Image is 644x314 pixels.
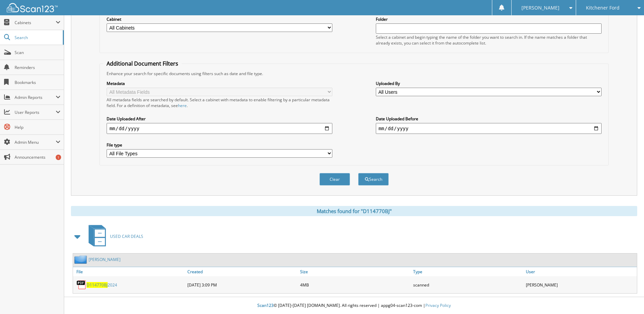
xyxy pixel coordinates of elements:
img: scan123-logo-white.svg [7,3,58,12]
button: Search [358,173,389,186]
label: Folder [376,16,602,22]
div: © [DATE]-[DATE] [DOMAIN_NAME]. All rights reserved | appg04-scan123-com | [64,297,644,314]
span: Bookmarks [15,80,60,85]
span: Reminders [15,65,60,70]
div: 1 [56,155,61,160]
span: Admin Reports [15,94,56,100]
span: [PERSON_NAME] [521,6,559,10]
label: Metadata [107,81,332,86]
div: All metadata fields are searched by default. Select a cabinet with metadata to enable filtering b... [107,97,332,108]
span: Announcements [15,154,60,160]
span: Search [15,35,59,40]
span: D114770BJ [87,282,108,288]
div: Enhance your search for specific documents using filters such as date and file type. [103,71,605,76]
span: User Reports [15,109,56,115]
a: Size [298,267,411,276]
div: Matches found for "D114770BJ" [71,206,637,216]
label: Cabinet [107,16,332,22]
legend: Additional Document Filters [103,60,182,67]
input: start [107,123,332,134]
a: File [73,267,186,276]
label: Date Uploaded Before [376,116,602,122]
a: Privacy Policy [425,302,451,308]
div: 4MB [298,278,411,292]
a: here [178,103,187,108]
label: Uploaded By [376,81,602,86]
a: Type [411,267,524,276]
a: D114770BJ2024 [87,282,117,288]
a: User [524,267,637,276]
div: scanned [411,278,524,292]
label: File type [107,142,332,148]
label: Date Uploaded After [107,116,332,122]
span: Help [15,124,60,130]
div: Select a cabinet and begin typing the name of the folder you want to search in. If the name match... [376,34,602,46]
span: Kitchener Ford [586,6,620,10]
img: folder2.png [74,255,89,264]
a: [PERSON_NAME] [89,257,121,262]
span: USED CAR DEALS [110,233,143,239]
span: Cabinets [15,20,56,25]
span: Admin Menu [15,139,56,145]
a: USED CAR DEALS [85,223,143,250]
span: Scan [15,50,60,55]
input: end [376,123,602,134]
div: [PERSON_NAME] [524,278,637,292]
img: PDF.png [76,280,87,290]
a: Created [186,267,298,276]
div: [DATE] 3:09 PM [186,278,298,292]
span: Scan123 [257,302,274,308]
button: Clear [319,173,350,186]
